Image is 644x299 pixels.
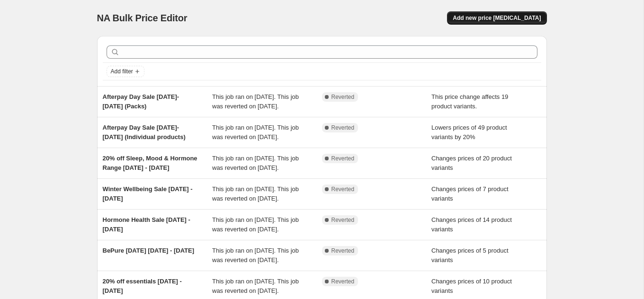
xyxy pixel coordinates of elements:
[431,124,507,141] span: Lowers prices of 49 product variants by 20%
[331,155,355,162] span: Reverted
[431,278,512,294] span: Changes prices of 10 product variants
[431,93,508,110] span: This price change affects 19 product variants.
[212,93,299,110] span: This job ran on [DATE]. This job was reverted on [DATE].
[111,68,133,75] span: Add filter
[431,185,509,202] span: Changes prices of 7 product variants
[453,14,541,22] span: Add new price [MEDICAL_DATA]
[212,185,299,202] span: This job ran on [DATE]. This job was reverted on [DATE].
[331,216,355,224] span: Reverted
[331,185,355,193] span: Reverted
[331,93,355,101] span: Reverted
[103,247,195,254] span: BePure [DATE] [DATE] - [DATE]
[103,124,186,141] span: Afterpay Day Sale [DATE]-[DATE] (Individual products)
[212,247,299,264] span: This job ran on [DATE]. This job was reverted on [DATE].
[103,155,197,171] span: 20% off Sleep, Mood & Hormone Range [DATE] - [DATE]
[431,216,512,233] span: Changes prices of 14 product variants
[447,11,546,25] button: Add new price [MEDICAL_DATA]
[212,216,299,233] span: This job ran on [DATE]. This job was reverted on [DATE].
[103,216,190,233] span: Hormone Health Sale [DATE] - [DATE]
[107,66,144,77] button: Add filter
[212,124,299,141] span: This job ran on [DATE]. This job was reverted on [DATE].
[212,278,299,294] span: This job ran on [DATE]. This job was reverted on [DATE].
[431,155,512,171] span: Changes prices of 20 product variants
[331,278,355,285] span: Reverted
[331,247,355,255] span: Reverted
[97,13,188,23] span: NA Bulk Price Editor
[212,155,299,171] span: This job ran on [DATE]. This job was reverted on [DATE].
[103,278,182,294] span: 20% off essentials [DATE] - [DATE]
[431,247,509,264] span: Changes prices of 5 product variants
[103,93,179,110] span: Afterpay Day Sale [DATE]-[DATE] (Packs)
[331,124,355,132] span: Reverted
[103,185,193,202] span: Winter Wellbeing Sale [DATE] - [DATE]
